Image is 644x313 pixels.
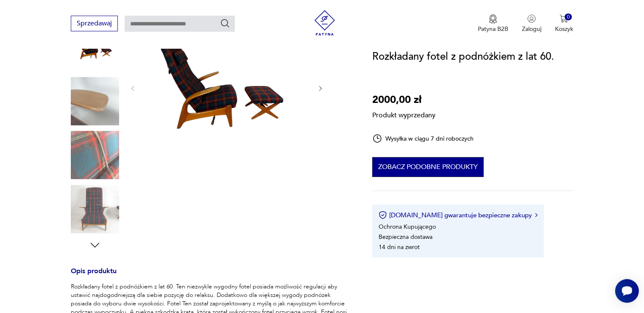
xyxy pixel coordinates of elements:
button: [DOMAIN_NAME] gwarantuje bezpieczne zakupy [379,211,538,219]
div: 0 [565,14,572,21]
p: Koszyk [555,25,573,33]
a: Sprzedawaj [71,21,118,27]
iframe: Smartsupp widget button [615,279,639,303]
img: Ikonka użytkownika [527,14,536,23]
h1: Rozkładany fotel z podnóżkiem z lat 60. [372,49,554,65]
button: Patyna B2B [478,14,508,33]
li: Bezpieczna dostawa [379,233,432,241]
img: Ikona certyfikatu [379,211,387,219]
img: Ikona koszyka [560,14,568,23]
li: 14 dni na zwrot [379,243,420,251]
button: Zobacz podobne produkty [372,157,484,177]
img: Patyna - sklep z meblami i dekoracjami vintage [312,10,337,36]
button: Sprzedawaj [71,16,118,31]
p: Produkt wyprzedany [372,108,435,120]
li: Ochrona Kupującego [379,223,436,231]
img: Ikona strzałki w prawo [535,213,538,217]
button: Zaloguj [522,14,541,33]
a: Ikona medaluPatyna B2B [478,14,508,33]
img: Ikona medalu [489,14,497,24]
h3: Opis produktu [71,269,352,283]
p: Zaloguj [522,25,541,33]
div: Wysyłka w ciągu 7 dni roboczych [372,133,474,144]
button: 0Koszyk [555,14,573,33]
p: 2000,00 zł [372,92,435,108]
button: Szukaj [220,18,230,28]
p: Patyna B2B [478,25,508,33]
